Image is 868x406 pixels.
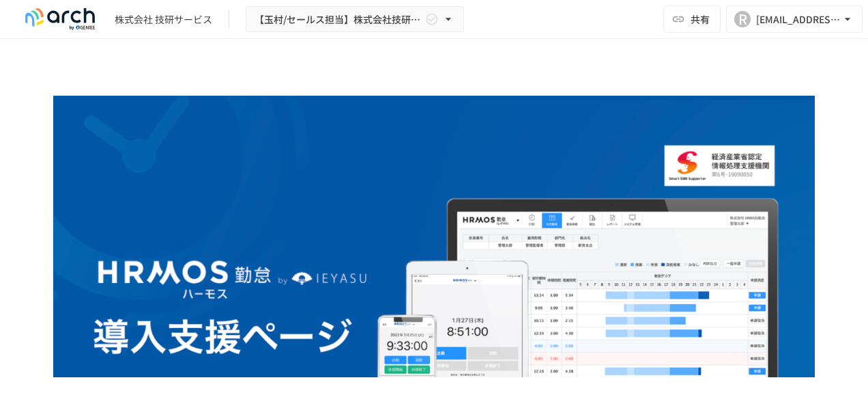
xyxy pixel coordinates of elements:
img: logo-default@2x-9cf2c760.svg [16,8,104,30]
button: R[EMAIL_ADDRESS][DOMAIN_NAME] [726,5,863,33]
span: 【玉村/セールス担当】株式会社技研サービス様_導入支援サポート [255,11,422,28]
div: [EMAIL_ADDRESS][DOMAIN_NAME] [756,11,841,28]
button: 【玉村/セールス担当】株式会社技研サービス様_導入支援サポート [246,6,464,33]
div: 株式会社 技研サービス [115,12,212,27]
span: 共有 [691,12,710,27]
button: 共有 [663,5,721,33]
div: R [734,11,751,27]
